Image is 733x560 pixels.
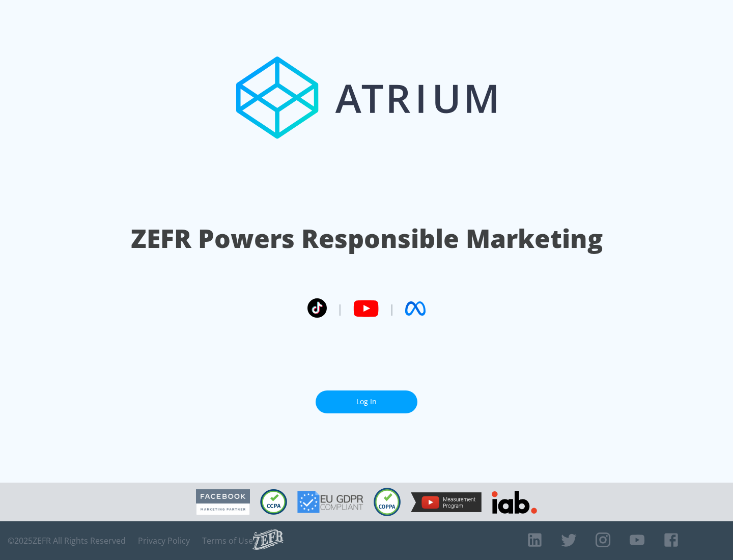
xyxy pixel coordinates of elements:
h1: ZEFR Powers Responsible Marketing [131,221,603,256]
img: Facebook Marketing Partner [196,489,250,515]
a: Log In [316,390,417,413]
img: COPPA Compliant [374,488,401,516]
img: YouTube Measurement Program [411,492,482,512]
img: CCPA Compliant [260,489,287,515]
img: IAB [492,491,537,514]
span: | [389,301,395,316]
img: GDPR Compliant [297,491,363,513]
span: © 2025 ZEFR All Rights Reserved [8,536,126,546]
a: Privacy Policy [138,536,190,546]
span: | [337,301,343,316]
a: Terms of Use [202,536,253,546]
